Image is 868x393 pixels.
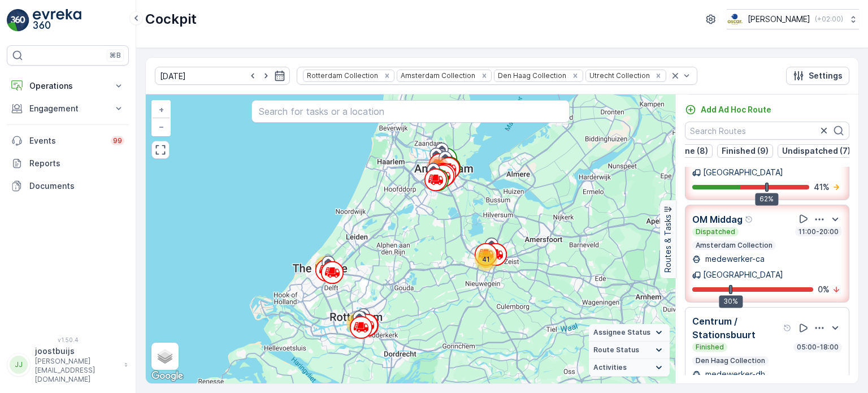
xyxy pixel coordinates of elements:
p: [PERSON_NAME][EMAIL_ADDRESS][DOMAIN_NAME] [35,357,119,384]
p: [GEOGRAPHIC_DATA] [703,269,783,280]
p: 99 [113,136,122,145]
p: 05:00-18:00 [796,343,840,352]
p: 41 % [814,182,830,193]
div: Remove Utrecht Collection [652,71,665,80]
div: Remove Amsterdam Collection [478,71,491,80]
p: [GEOGRAPHIC_DATA] [703,167,783,178]
div: Den Haag Collection [494,70,568,81]
p: Den Haag Collection [695,356,766,365]
p: joostbuijs [35,346,119,357]
p: Reports [29,158,124,169]
p: Offline (8) [666,145,708,157]
p: Add Ad Hoc Route [701,104,771,115]
p: Documents [29,180,124,192]
div: Remove Den Haag Collection [569,71,581,80]
a: Open this area in Google Maps (opens a new window) [149,369,186,383]
p: Finished [695,343,725,352]
p: Cockpit [145,10,197,28]
button: Offline (8) [662,144,713,158]
p: Engagement [29,103,106,114]
div: Help Tooltip Icon [745,215,754,224]
span: 41 [482,255,490,264]
div: Utrecht Collection [586,70,652,81]
p: [PERSON_NAME] [748,14,810,25]
p: Centrum / Stationsbuurt [692,314,781,342]
a: Events99 [7,129,129,152]
button: Finished (9) [717,144,773,158]
p: 0 % [818,284,830,295]
button: JJjoostbuijs[PERSON_NAME][EMAIL_ADDRESS][DOMAIN_NAME] [7,346,129,384]
p: medewerker-dh [703,369,765,380]
a: Zoom Out [153,118,170,135]
button: Engagement [7,97,129,120]
p: Amsterdam Collection [695,241,774,250]
p: Routes & Tasks [662,214,674,273]
p: Settings [809,70,843,81]
div: Amsterdam Collection [397,70,477,81]
span: Route Status [593,346,639,355]
summary: Route Status [589,342,670,359]
div: Remove Rotterdam Collection [381,71,393,80]
input: Search for tasks or a location [251,100,569,123]
div: 62% [755,193,778,205]
summary: Assignee Status [589,324,670,342]
a: Add Ad Hoc Route [685,104,771,115]
span: Activities [593,363,627,372]
span: v 1.50.4 [7,336,129,343]
div: JJ [10,356,28,374]
span: Assignee Status [593,328,650,337]
span: + [159,105,164,114]
button: Undispatched (7) [778,144,855,158]
button: [PERSON_NAME](+02:00) [727,9,859,29]
a: Reports [7,152,129,175]
span: − [159,122,164,131]
p: Events [29,135,104,146]
div: Rotterdam Collection [303,70,380,81]
input: Search Routes [685,122,849,140]
img: logo [7,9,29,32]
p: Finished (9) [722,145,769,157]
button: Settings [786,67,849,85]
p: Undispatched (7) [782,145,850,157]
div: 65 [346,312,369,335]
img: basis-logo_rgb2x.png [727,13,743,25]
p: ⌘B [110,51,121,60]
input: dd/mm/yyyy [155,67,290,85]
p: medewerker-ca [703,253,765,265]
p: ( +02:00 ) [815,15,843,24]
div: 256 [427,157,449,179]
p: 11:00-20:00 [797,227,840,236]
a: Documents [7,175,129,197]
img: logo_light-DOdMpM7g.png [33,9,81,32]
button: Operations [7,75,129,97]
p: Dispatched [695,227,736,236]
div: Help Tooltip Icon [783,323,792,332]
p: OM Middag [692,213,743,226]
div: 41 [475,248,497,271]
div: 30% [719,295,743,308]
a: Zoom In [153,101,170,118]
summary: Activities [589,359,670,377]
img: Google [149,369,186,383]
a: Layers [153,344,177,369]
div: 29 [315,256,337,278]
p: Operations [29,80,106,92]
